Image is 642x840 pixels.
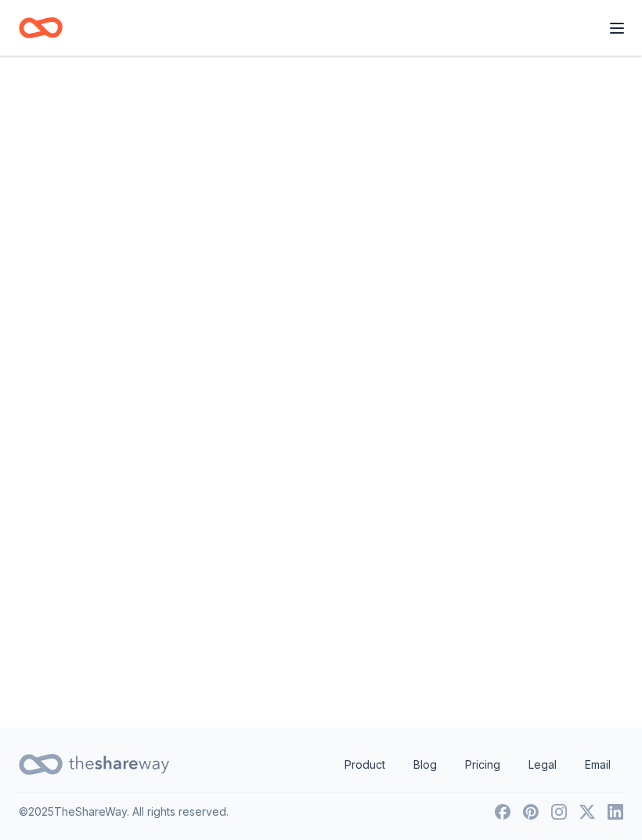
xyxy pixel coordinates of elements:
a: Home [19,9,63,46]
a: Email [572,749,623,781]
a: Pricing [453,749,513,781]
a: Product [332,749,398,781]
p: © 2025 TheShareWay. All rights reserved. [19,802,229,821]
nav: quick links [332,749,623,781]
a: Legal [516,749,569,781]
a: Blog [401,749,449,781]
